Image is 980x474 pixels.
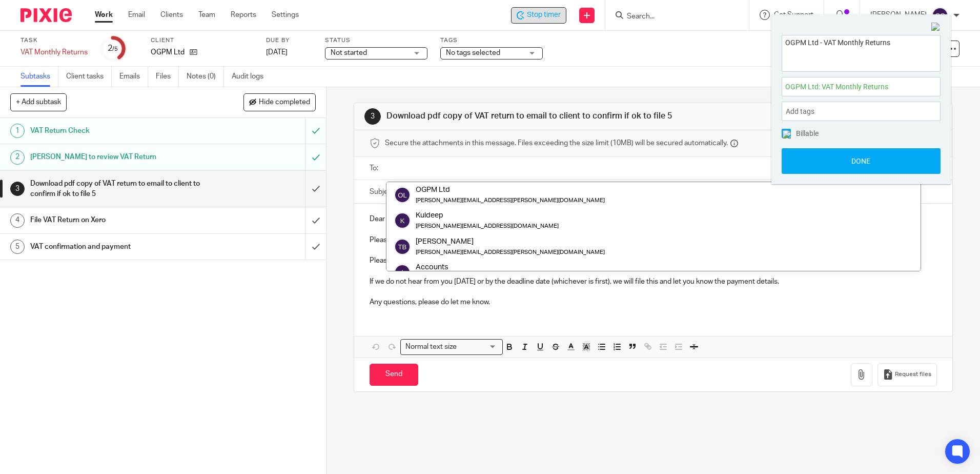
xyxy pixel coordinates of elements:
[331,49,367,56] span: Not started
[870,10,927,20] p: [PERSON_NAME]
[108,43,118,54] div: 2
[370,255,936,266] p: Please could you confirm if you are happy for us to file this or if you have any further invoices...
[10,93,67,111] button: + Add subtask
[440,36,543,45] label: Tags
[400,339,503,355] div: Search for option
[30,149,207,165] h1: [PERSON_NAME] to review VAT Return
[527,10,561,21] span: Stop timer
[30,239,207,254] h1: VAT confirmation and payment
[895,370,931,379] span: Request files
[877,363,937,386] button: Request files
[187,67,224,87] a: Notes (0)
[416,236,605,246] div: [PERSON_NAME]
[266,49,288,56] span: [DATE]
[416,210,559,221] div: Kuldeep
[626,12,718,22] input: Search
[21,47,88,57] div: VAT Monthly Returns
[931,23,941,32] img: Close
[774,11,813,18] span: Get Support
[198,10,215,20] a: Team
[819,83,888,91] span: : VAT Monthly Returns
[403,342,459,352] span: Normal text size
[394,239,411,255] img: svg%3E
[796,130,819,137] span: Billable
[10,240,25,254] div: 5
[151,36,253,45] label: Client
[232,67,271,87] a: Audit logs
[128,10,145,20] a: Email
[460,342,497,352] input: Search for option
[394,187,411,203] img: svg%3E
[370,235,936,245] p: Please find attached a draft copy of the VAT return for the month of August. Amount to pay/reclai...
[782,148,941,174] button: Done
[782,35,940,69] textarea: OGPM Ltd - VAT Monthly Returns
[119,67,148,87] a: Emails
[386,111,675,122] h1: Download pdf copy of VAT return to email to client to confirm if ok to file 5
[231,10,256,20] a: Reports
[385,138,728,148] span: Secure the attachments in this message. Files exceeding the size limit (10MB) will be secured aut...
[30,176,207,202] h1: Download pdf copy of VAT return to email to client to confirm if ok to file 5
[364,108,381,125] div: 3
[370,163,381,173] label: To:
[416,223,559,229] small: [PERSON_NAME][EMAIL_ADDRESS][DOMAIN_NAME]
[10,150,25,165] div: 2
[394,212,411,229] img: svg%3E
[66,67,112,87] a: Client tasks
[370,297,936,307] p: Any questions, please do let me know.
[30,212,207,228] h1: File VAT Return on Xero
[10,213,25,228] div: 4
[416,249,605,255] small: [PERSON_NAME][EMAIL_ADDRESS][PERSON_NAME][DOMAIN_NAME]
[932,7,948,24] img: svg%3E
[160,10,183,20] a: Clients
[511,7,566,24] div: OGPM Ltd - VAT Monthly Returns
[416,197,605,203] small: [PERSON_NAME][EMAIL_ADDRESS][PERSON_NAME][DOMAIN_NAME]
[416,185,605,195] div: OGPM Ltd
[266,36,312,45] label: Due by
[394,264,411,281] img: svg%3E
[10,182,25,196] div: 3
[243,93,316,111] button: Hide completed
[30,123,207,139] h1: VAT Return Check
[95,10,113,20] a: Work
[112,46,118,52] small: /5
[151,47,185,57] p: OGPM Ltd
[259,98,310,107] span: Hide completed
[370,187,396,197] label: Subject:
[786,104,820,120] span: Add tags
[370,364,418,386] input: Send
[785,82,914,92] span: OGPM Ltd
[446,49,500,56] span: No tags selected
[10,124,25,138] div: 1
[21,8,72,22] img: Pixie
[370,214,936,224] p: Dear ....
[272,10,299,20] a: Settings
[782,77,941,96] div: Project: OGPM Ltd Task: VAT Monthly Returns
[325,36,427,45] label: Status
[783,130,791,139] img: checked.png
[21,36,88,45] label: Task
[156,67,179,87] a: Files
[370,276,936,287] p: If we do not hear from you [DATE] or by the deadline date (whichever is first), we will file this...
[21,67,58,87] a: Subtasks
[416,262,513,272] div: Accounts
